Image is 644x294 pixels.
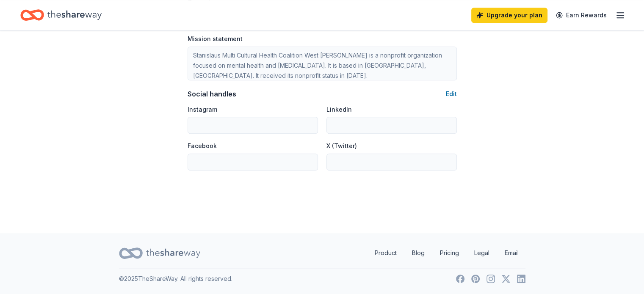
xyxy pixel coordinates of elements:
[368,245,404,261] a: Product
[20,5,102,25] a: Home
[433,245,466,261] a: Pricing
[188,89,236,99] div: Social handles
[471,8,547,23] a: Upgrade your plan
[446,89,457,99] button: Edit
[119,274,232,284] p: © 2025 TheShareWay. All rights reserved.
[188,47,457,80] textarea: Stanislaus Multi Cultural Health Coalition West [PERSON_NAME] is a nonprofit organization focused...
[188,142,217,150] label: Facebook
[188,35,243,43] label: Mission statement
[467,245,496,261] a: Legal
[188,105,217,114] label: Instagram
[326,105,352,114] label: LinkedIn
[551,8,612,23] a: Earn Rewards
[326,142,357,150] label: X (Twitter)
[368,245,525,261] nav: quick links
[498,245,525,261] a: Email
[405,245,431,261] a: Blog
